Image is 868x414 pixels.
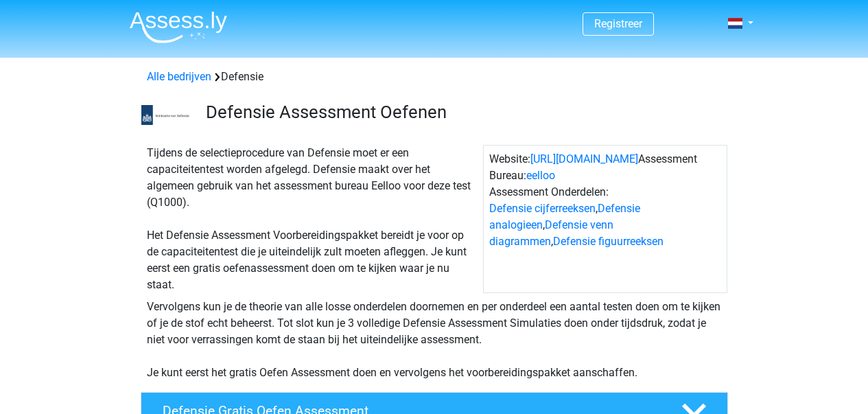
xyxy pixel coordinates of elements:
[141,69,727,85] div: Defensie
[489,218,613,248] a: Defensie venn diagrammen
[526,169,555,182] a: eelloo
[130,11,227,43] img: Assessly
[594,17,642,30] a: Registreer
[489,202,640,231] a: Defensie analogieen
[147,70,211,83] a: Alle bedrijven
[483,145,727,293] div: Website: Assessment Bureau: Assessment Onderdelen: , , ,
[141,145,483,293] div: Tijdens de selectieprocedure van Defensie moet er een capaciteitentest worden afgelegd. Defensie ...
[553,235,664,248] a: Defensie figuurreeksen
[206,102,717,123] h3: Defensie Assessment Oefenen
[530,152,638,165] a: [URL][DOMAIN_NAME]
[141,299,727,381] div: Vervolgens kun je de theorie van alle losse onderdelen doornemen en per onderdeel een aantal test...
[489,202,596,215] a: Defensie cijferreeksen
